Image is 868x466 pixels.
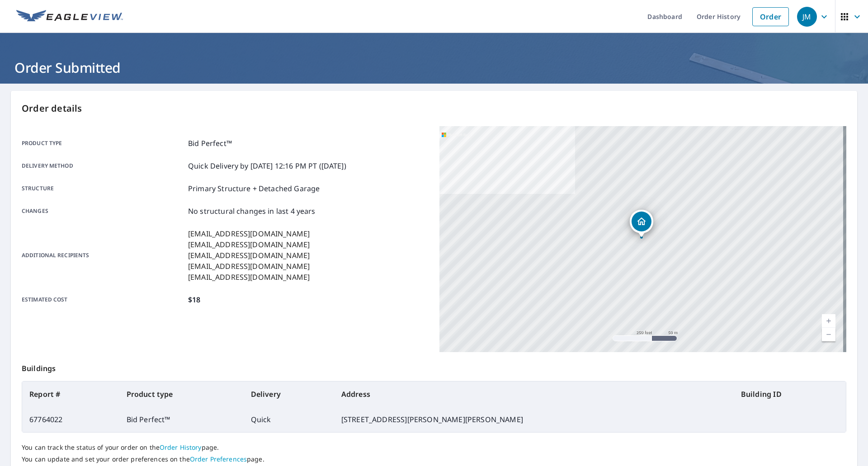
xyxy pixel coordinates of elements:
p: You can update and set your order preferences on the page. [22,455,846,463]
a: Order Preferences [190,455,247,463]
p: Buildings [22,352,846,381]
p: [EMAIL_ADDRESS][DOMAIN_NAME] [188,228,310,239]
p: Bid Perfect™ [188,138,232,149]
p: Product type [22,138,184,149]
a: Current Level 17, Zoom Out [822,328,835,341]
p: Quick Delivery by [DATE] 12:16 PM PT ([DATE]) [188,160,346,171]
p: No structural changes in last 4 years [188,206,316,217]
div: Dropped pin, building 1, Residential property, 942 Jacoby Rd Copley, OH 44321 [630,210,653,238]
th: Report # [22,381,119,407]
p: [EMAIL_ADDRESS][DOMAIN_NAME] [188,250,310,261]
th: Product type [119,381,244,407]
a: Current Level 17, Zoom In [822,314,835,328]
p: Changes [22,206,184,217]
p: [EMAIL_ADDRESS][DOMAIN_NAME] [188,261,310,272]
p: Delivery method [22,160,184,171]
td: [STREET_ADDRESS][PERSON_NAME][PERSON_NAME] [334,407,734,432]
p: Structure [22,183,184,194]
h1: Order Submitted [11,58,857,77]
p: Estimated cost [22,294,184,305]
th: Building ID [734,381,846,407]
img: EV Logo [16,10,123,24]
p: $18 [188,294,200,305]
p: [EMAIL_ADDRESS][DOMAIN_NAME] [188,272,310,282]
p: Additional recipients [22,228,184,282]
td: Bid Perfect™ [119,407,244,432]
a: Order [752,7,789,26]
p: Primary Structure + Detached Garage [188,183,320,194]
p: Order details [22,102,846,115]
p: [EMAIL_ADDRESS][DOMAIN_NAME] [188,239,310,250]
a: Order History [160,443,202,452]
td: Quick [244,407,334,432]
th: Address [334,381,734,407]
td: 67764022 [22,407,119,432]
th: Delivery [244,381,334,407]
div: JM [797,7,817,27]
p: You can track the status of your order on the page. [22,443,846,452]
